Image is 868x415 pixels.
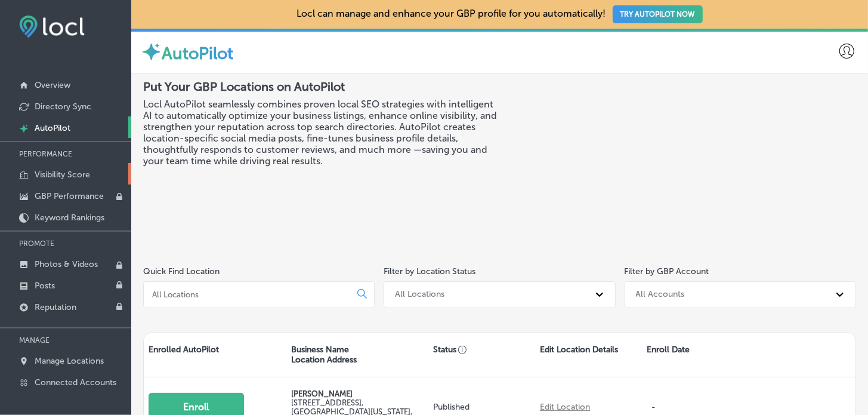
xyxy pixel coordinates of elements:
input: All Locations [151,289,348,300]
img: fda3e92497d09a02dc62c9cd864e3231.png [19,16,85,38]
p: Overview [35,80,70,90]
div: Enroll Date [642,333,749,377]
a: Edit Location [540,402,590,412]
label: AutoPilot [162,44,233,63]
h3: Locl AutoPilot seamlessly combines proven local SEO strategies with intelligent AI to automatical... [143,99,500,167]
p: Directory Sync [35,102,91,112]
label: Quick Find Location [143,266,220,276]
div: All Locations [395,290,444,300]
div: Edit Location Details [535,333,642,377]
button: TRY AUTOPILOT NOW [613,5,703,23]
p: [PERSON_NAME] [291,389,424,398]
p: Keyword Rankings [35,213,104,223]
iframe: Locl: AutoPilot Overview [571,79,856,240]
div: All Accounts [636,290,685,300]
p: Manage Locations [35,356,104,366]
p: Visibility Score [35,170,90,180]
h2: Put Your GBP Locations on AutoPilot [143,79,500,94]
div: Enrolled AutoPilot [144,333,286,377]
p: Connected Accounts [35,377,116,388]
p: GBP Performance [35,191,104,201]
p: Published [433,402,530,412]
label: Filter by Location Status [384,266,475,276]
img: autopilot-icon [141,41,162,62]
p: Reputation [35,302,76,312]
label: Filter by GBP Account [625,266,709,276]
div: Status [428,333,535,377]
p: Photos & Videos [35,259,98,269]
p: AutoPilot [35,123,70,133]
p: Posts [35,281,55,291]
div: Business Name Location Address [286,333,429,377]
